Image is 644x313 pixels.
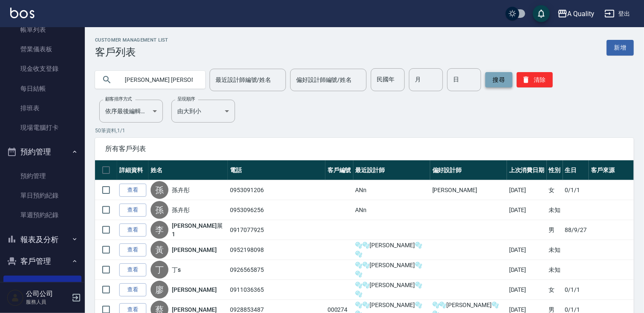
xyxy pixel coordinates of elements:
[547,220,563,240] td: 男
[547,200,563,220] td: 未知
[547,240,563,260] td: 未知
[26,298,69,306] p: 服務人員
[554,5,598,22] button: A Quality
[325,160,353,180] th: 客戶編號
[119,263,146,277] a: 查看
[353,180,430,200] td: ANn
[547,280,563,300] td: 女
[148,160,228,180] th: 姓名
[7,289,24,306] img: Person
[151,181,168,199] div: 孫
[119,184,146,197] a: 查看
[507,160,547,180] th: 上次消費日期
[171,100,235,123] div: 由大到小
[117,160,148,180] th: 詳細資料
[95,127,634,134] p: 50 筆資料, 1 / 1
[172,265,181,274] a: 丁s
[3,79,81,98] a: 每日結帳
[547,160,563,180] th: 性別
[228,180,325,200] td: 0953091206
[430,180,507,200] td: [PERSON_NAME]
[563,180,589,200] td: 0/1/1
[228,280,325,300] td: 0911036365
[563,280,589,300] td: 0/1/1
[517,72,553,87] button: 清除
[10,8,34,18] img: Logo
[228,220,325,240] td: 0917077925
[119,283,146,296] a: 查看
[3,59,81,78] a: 現金收支登錄
[99,100,163,123] div: 依序最後編輯時間
[3,39,81,59] a: 營業儀表板
[589,160,634,180] th: 客戶來源
[228,200,325,220] td: 0953096256
[485,72,512,87] button: 搜尋
[3,166,81,186] a: 預約管理
[119,243,146,257] a: 查看
[353,280,430,300] td: 🫧🫧[PERSON_NAME]🫧🫧
[3,250,81,272] button: 客戶管理
[533,5,550,22] button: save
[95,46,168,58] h3: 客戶列表
[172,186,190,194] a: 孫卉彤
[228,260,325,280] td: 0926565875
[353,160,430,180] th: 最近設計師
[507,260,547,280] td: [DATE]
[151,221,168,239] div: 李
[151,201,168,219] div: 孫
[430,160,507,180] th: 偏好設計師
[353,200,430,220] td: ANn
[151,241,168,259] div: 黃
[3,276,81,295] a: 客戶列表
[119,204,146,217] a: 查看
[95,37,168,43] h2: Customer Management List
[151,261,168,279] div: 丁
[228,160,325,180] th: 電話
[172,206,190,214] a: 孫卉彤
[607,40,634,56] a: 新增
[172,221,226,238] a: [PERSON_NAME]展1
[507,180,547,200] td: [DATE]
[507,240,547,260] td: [DATE]
[3,229,81,251] button: 報表及分析
[105,145,624,153] span: 所有客戶列表
[3,186,81,205] a: 單日預約紀錄
[563,160,589,180] th: 生日
[547,180,563,200] td: 女
[507,200,547,220] td: [DATE]
[353,240,430,260] td: 🫧🫧[PERSON_NAME]🫧🫧
[228,240,325,260] td: 0952198098
[3,98,81,118] a: 排班表
[177,96,195,102] label: 呈現順序
[172,285,217,294] a: [PERSON_NAME]
[3,141,81,163] button: 預約管理
[172,246,217,254] a: [PERSON_NAME]
[151,281,168,299] div: 廖
[3,118,81,137] a: 現場電腦打卡
[3,205,81,225] a: 單週預約紀錄
[563,220,589,240] td: 88/9/27
[119,224,146,237] a: 查看
[507,280,547,300] td: [DATE]
[105,96,132,102] label: 顧客排序方式
[568,8,595,19] div: A Quality
[119,68,199,91] input: 搜尋關鍵字
[3,20,81,39] a: 帳單列表
[601,6,634,22] button: 登出
[547,260,563,280] td: 未知
[26,290,69,298] h5: 公司公司
[353,260,430,280] td: 🫧🫧[PERSON_NAME]🫧🫧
